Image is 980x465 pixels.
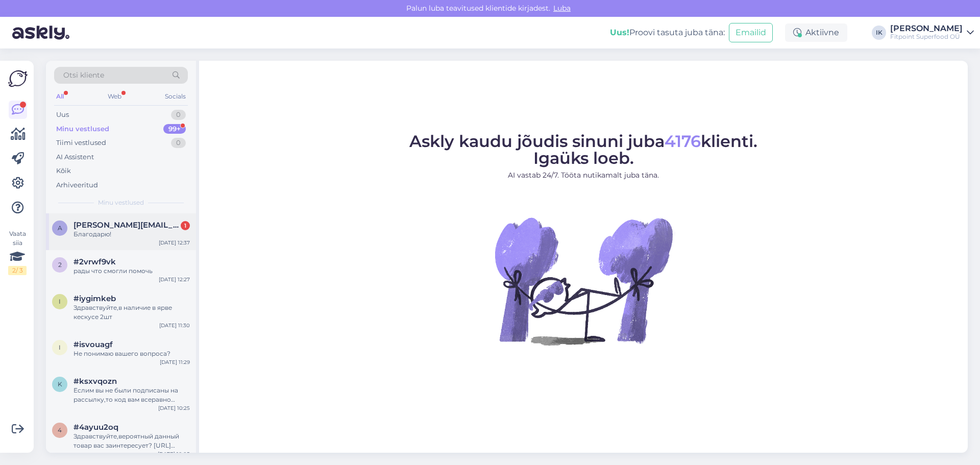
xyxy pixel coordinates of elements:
div: 0 [171,138,186,148]
span: Askly kaudu jõudis sinuni juba klienti. Igaüks loeb. [409,131,757,168]
span: a [58,224,62,232]
span: Luba [550,4,574,13]
div: Fitpoint Superfood OÜ [890,33,963,41]
div: [DATE] 10:05 [158,450,190,458]
a: [PERSON_NAME]Fitpoint Superfood OÜ [890,25,974,41]
div: Здравствуйте,вероятный данный товар вас заинтересует? [URL][DOMAIN_NAME] [73,432,190,450]
img: No Chat active [492,189,675,373]
span: #2vrwf9vk [73,257,116,266]
div: рады что смогли помочь [73,266,190,276]
div: All [54,90,66,103]
span: #isvouagf [73,340,113,349]
span: k [58,380,62,388]
div: Minu vestlused [56,124,109,134]
div: [DATE] 12:37 [159,239,190,247]
span: #4ayuu2oq [73,423,118,432]
div: Socials [163,90,188,103]
div: [DATE] 12:27 [159,276,190,283]
div: 0 [171,110,186,120]
div: [DATE] 11:30 [159,322,190,329]
div: Proovi tasuta juba täna: [610,27,725,39]
span: i [59,298,61,305]
span: 4176 [665,131,701,151]
div: Благодарю! [73,230,190,239]
div: [DATE] 11:29 [160,358,190,366]
span: i [59,344,61,351]
button: Emailid [729,23,773,42]
div: Kõik [56,166,71,176]
span: 2 [58,261,62,268]
span: anna.leloo@gmail.com [73,221,180,230]
img: Askly Logo [8,69,28,88]
div: Еслим вы не были подписаны на рассылку,то код вам всеравно придет [73,386,190,404]
div: Uus [56,110,69,120]
div: Arhiveeritud [56,180,98,190]
div: Aktiivne [785,23,847,42]
b: Uus! [610,28,629,37]
div: 2 / 3 [8,266,27,275]
div: 99+ [163,124,186,134]
div: Tiimi vestlused [56,138,106,148]
div: AI Assistent [56,152,94,162]
div: Web [106,90,124,103]
div: Vaata siia [8,229,27,275]
div: 1 [181,221,190,230]
div: Здравствуйте,в наличие в ярве кескусе 2шт [73,303,190,322]
div: Не понимаю вашего вопроса? [73,349,190,358]
span: #ksxvqozn [73,377,117,386]
span: #iygimkeb [73,294,116,303]
p: AI vastab 24/7. Tööta nutikamalt juba täna. [409,170,757,181]
div: IK [872,26,886,40]
span: Otsi kliente [63,70,104,81]
span: 4 [58,426,62,434]
span: Minu vestlused [98,198,144,207]
div: [DATE] 10:25 [158,404,190,412]
div: [PERSON_NAME] [890,25,963,33]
